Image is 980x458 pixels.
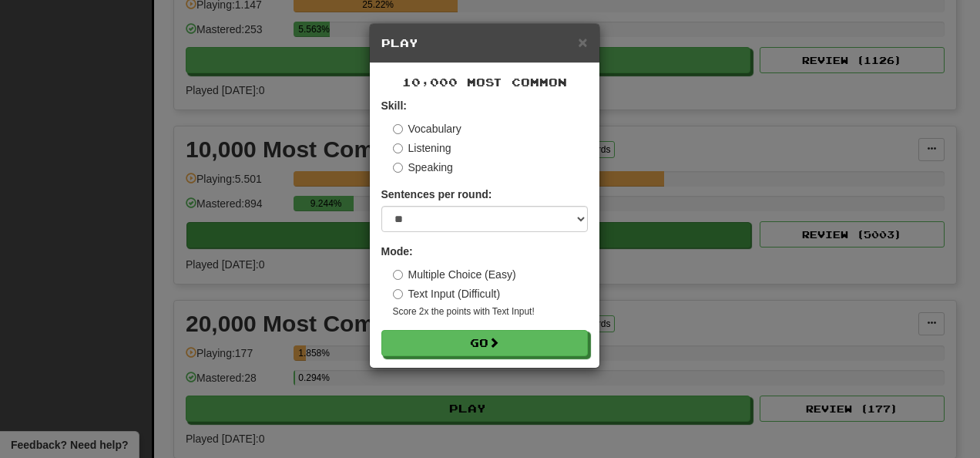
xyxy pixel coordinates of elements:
[381,330,588,356] button: Go
[393,121,461,136] label: Vocabulary
[393,140,451,156] label: Listening
[381,245,413,258] strong: Mode:
[393,289,403,299] input: Text Input (Difficult)
[578,34,587,50] button: Close
[381,99,407,112] strong: Skill:
[393,160,453,175] label: Speaking
[578,33,587,51] span: ×
[393,270,403,280] input: Multiple Choice (Easy)
[393,286,501,301] label: Text Input (Difficult)
[381,187,492,202] label: Sentences per round:
[393,267,516,282] label: Multiple Choice (Easy)
[393,143,403,153] input: Listening
[393,305,588,318] small: Score 2x the points with Text Input !
[393,124,403,134] input: Vocabulary
[402,76,567,89] span: 10,000 Most Common
[381,35,588,51] h5: Play
[393,163,403,173] input: Speaking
